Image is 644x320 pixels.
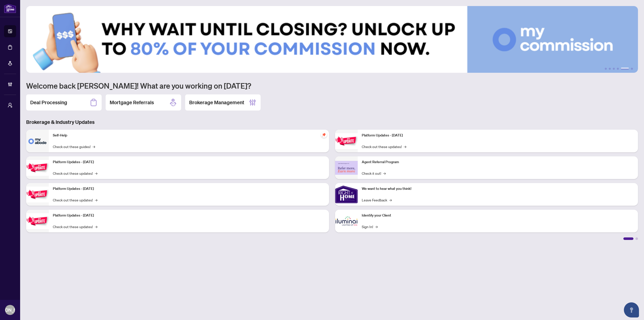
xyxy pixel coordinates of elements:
p: Self-Help [53,133,325,138]
a: Check out these updates!→ [53,224,97,229]
p: Identify your Client [362,213,634,218]
button: 4 [617,68,619,70]
span: user-switch [8,103,13,108]
a: Leave Feedback→ [362,197,392,203]
a: Check it out!→ [362,170,386,176]
span: → [95,170,97,176]
h2: Deal Processing [30,99,67,106]
img: Agent Referral Program [335,161,358,175]
img: logo [4,4,16,13]
button: 5 [621,68,629,70]
img: Platform Updates - July 21, 2025 [26,187,49,202]
span: → [383,170,386,176]
p: Platform Updates - [DATE] [53,186,325,192]
img: Slide 4 [26,6,638,73]
h1: Welcome back [PERSON_NAME]! What are you working on [DATE]? [26,81,638,90]
p: Agent Referral Program [362,159,634,165]
span: → [404,144,406,149]
p: We want to hear what you think! [362,186,634,192]
button: 1 [605,68,607,70]
a: Sign In!→ [362,224,378,229]
p: Platform Updates - [DATE] [362,133,634,138]
img: Identify your Client [335,210,358,232]
span: → [389,197,392,203]
span: → [95,224,97,229]
span: → [95,197,97,203]
button: Open asap [624,302,639,317]
img: Platform Updates - July 8, 2025 [26,213,49,229]
span: pushpin [321,132,327,138]
h2: Brokerage Management [189,99,244,106]
a: Check out these guides!→ [53,144,95,149]
span: → [375,224,378,229]
img: Platform Updates - June 23, 2025 [335,133,358,149]
span: → [93,144,95,149]
p: Platform Updates - [DATE] [53,159,325,165]
img: We want to hear what you think! [335,183,358,206]
button: 3 [613,68,615,70]
h3: Brokerage & Industry Updates [26,119,638,126]
a: Check out these updates!→ [362,144,406,149]
h2: Mortgage Referrals [110,99,154,106]
a: Check out these updates!→ [53,170,97,176]
a: Check out these updates!→ [53,197,97,203]
img: Platform Updates - September 16, 2025 [26,160,49,176]
img: Self-Help [26,130,49,152]
button: 2 [609,68,611,70]
p: Platform Updates - [DATE] [53,213,325,218]
button: 6 [631,68,633,70]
